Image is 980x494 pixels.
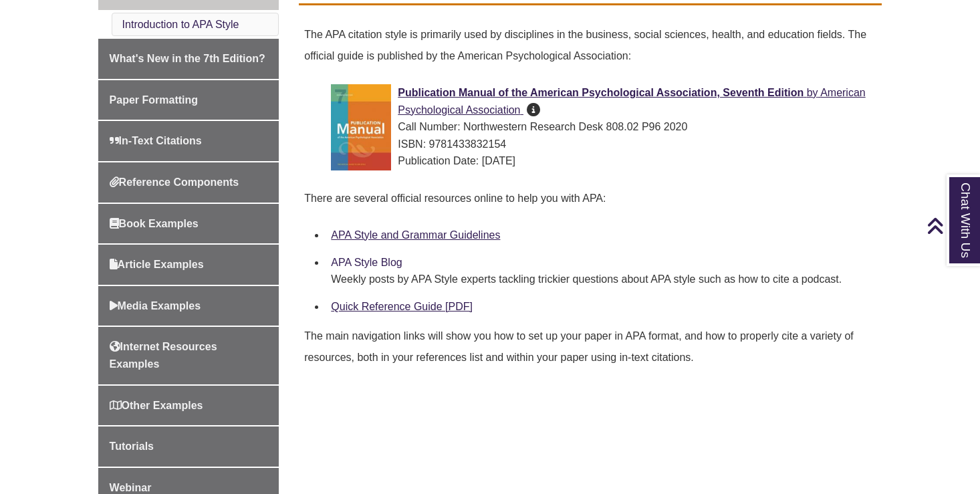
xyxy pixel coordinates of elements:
a: Reference Components [98,162,279,203]
a: In-Text Citations [98,121,279,161]
a: Publication Manual of the American Psychological Association, Seventh Edition by American Psychol... [398,87,865,116]
a: Tutorials [98,426,279,467]
p: The APA citation style is primarily used by disciplines in the business, social sciences, health,... [304,19,876,72]
span: Article Examples [110,259,204,270]
span: Paper Formatting [110,94,198,106]
a: Internet Resources Examples [98,327,279,384]
a: What's New in the 7th Edition? [98,39,279,79]
a: Article Examples [98,245,279,285]
a: APA Style and Grammar Guidelines [331,229,500,241]
a: Other Examples [98,386,279,426]
a: Quick Reference Guide [PDF] [331,301,473,312]
a: Introduction to APA Style [122,19,239,30]
span: Internet Resources Examples [110,341,217,370]
a: Back to Top [927,217,977,235]
span: by [807,87,818,98]
a: Book Examples [98,204,279,244]
span: Reference Components [110,176,239,188]
span: Other Examples [110,400,203,411]
span: What's New in the 7th Edition? [110,53,265,64]
span: Media Examples [110,300,201,312]
span: American Psychological Association [398,87,865,116]
span: Book Examples [110,218,199,229]
span: Publication Manual of the American Psychological Association, Seventh Edition [398,87,804,98]
span: Webinar [110,482,152,493]
div: ISBN: 9781433832154 [331,136,871,153]
a: Paper Formatting [98,80,279,120]
p: There are several official resources online to help you with APA: [304,182,876,215]
span: Tutorials [110,441,154,452]
a: Media Examples [98,286,279,326]
div: Weekly posts by APA Style experts tackling trickier questions about APA style such as how to cite... [331,271,871,287]
div: Publication Date: [DATE] [331,152,871,170]
span: In-Text Citations [110,135,202,146]
div: Call Number: Northwestern Research Desk 808.02 P96 2020 [331,118,871,136]
p: The main navigation links will show you how to set up your paper in APA format, and how to proper... [304,320,876,374]
a: APA Style Blog [331,257,402,268]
